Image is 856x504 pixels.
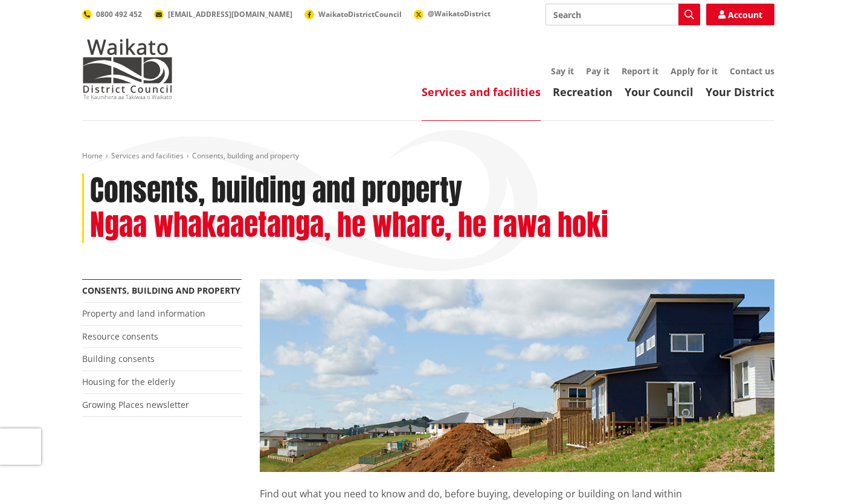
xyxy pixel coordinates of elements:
[192,150,299,161] span: Consents, building and property
[625,85,693,99] a: Your Council
[90,173,462,208] h1: Consents, building and property
[154,9,292,19] a: [EMAIL_ADDRESS][DOMAIN_NAME]
[96,9,142,19] span: 0800 492 452
[90,208,608,243] h2: Ngaa whakaaetanga, he whare, he rawa hoki
[671,65,718,77] a: Apply for it
[545,4,700,25] input: Search input
[168,9,292,19] span: [EMAIL_ADDRESS][DOMAIN_NAME]
[551,65,574,77] a: Say it
[82,353,155,364] a: Building consents
[553,85,613,99] a: Recreation
[82,331,158,342] a: Resource consents
[428,8,491,19] span: @WaikatoDistrict
[706,4,774,25] a: Account
[800,453,844,497] iframe: Messenger Launcher
[82,39,173,99] img: Waikato District Council - Te Kaunihera aa Takiwaa o Waikato
[111,150,184,161] a: Services and facilities
[586,65,610,77] a: Pay it
[82,308,205,319] a: Property and land information
[730,65,774,77] a: Contact us
[414,8,491,19] a: @WaikatoDistrict
[82,9,142,19] a: 0800 492 452
[82,285,240,296] a: Consents, building and property
[318,9,402,19] span: WaikatoDistrictCouncil
[82,376,175,387] a: Housing for the elderly
[304,9,402,19] a: WaikatoDistrictCouncil
[260,279,774,473] img: Land-and-property-landscape
[82,150,103,161] a: Home
[82,151,774,161] nav: breadcrumb
[82,399,189,410] a: Growing Places newsletter
[622,65,658,77] a: Report it
[422,85,541,99] a: Services and facilities
[706,85,774,99] a: Your District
